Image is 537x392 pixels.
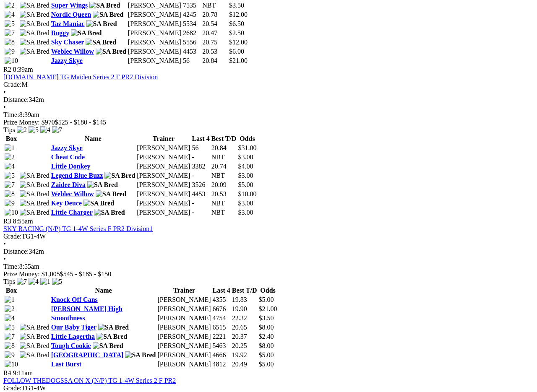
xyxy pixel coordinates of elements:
[136,162,190,171] td: [PERSON_NAME]
[136,144,190,152] td: [PERSON_NAME]
[259,296,274,303] span: $5.00
[232,342,258,350] td: 20.25
[232,351,258,359] td: 19.92
[211,190,237,198] td: 20.53
[5,39,15,46] img: 8
[128,57,182,65] td: [PERSON_NAME]
[51,342,91,349] a: Tough Cookie
[128,20,182,28] td: [PERSON_NAME]
[229,11,248,18] span: $12.00
[20,209,50,216] img: SA Bred
[202,47,228,56] td: 20.53
[191,171,210,180] td: -
[211,135,237,143] th: Best T/D
[3,81,534,88] div: M
[5,163,15,170] img: 4
[3,255,6,262] span: •
[232,323,258,332] td: 20.65
[51,153,85,161] a: Cheat Code
[60,270,112,278] span: $545 - $185 - $150
[13,218,33,225] span: 8:55am
[191,135,210,143] th: Last 4
[136,135,190,143] th: Trainer
[5,172,15,179] img: 5
[13,66,33,73] span: 8:39am
[191,153,210,161] td: -
[157,360,211,369] td: [PERSON_NAME]
[182,57,201,65] td: 56
[3,233,22,240] span: Grade:
[87,181,118,189] img: SA Bred
[128,38,182,47] td: [PERSON_NAME]
[3,369,11,376] span: R4
[157,351,211,359] td: [PERSON_NAME]
[212,286,231,295] th: Last 4
[3,96,29,103] span: Distance:
[238,181,253,188] span: $5.00
[211,199,237,208] td: NBT
[191,190,210,198] td: 4453
[191,199,210,208] td: -
[182,20,201,28] td: 5534
[182,47,201,56] td: 4453
[259,351,274,358] span: $5.00
[5,324,15,331] img: 5
[51,296,98,303] a: Knock Off Cans
[51,209,93,216] a: Little Charger
[5,209,18,216] img: 10
[51,305,123,312] a: [PERSON_NAME] High
[232,286,258,295] th: Best T/D
[51,48,94,55] a: Weblec Willow
[5,296,15,304] img: 1
[212,332,231,341] td: 2221
[52,278,62,286] img: 5
[5,190,15,198] img: 8
[89,2,120,9] img: SA Bred
[98,324,129,331] img: SA Bred
[93,11,123,18] img: SA Bred
[3,66,11,73] span: R2
[5,153,15,161] img: 2
[5,351,15,359] img: 9
[51,351,124,358] a: [GEOGRAPHIC_DATA]
[182,10,201,19] td: 4245
[211,171,237,180] td: NBT
[5,2,15,9] img: 2
[51,286,156,295] th: Name
[232,305,258,313] td: 19.90
[237,135,257,143] th: Odds
[238,200,253,207] span: $3.00
[3,104,6,111] span: •
[238,209,253,216] span: $3.00
[5,342,15,350] img: 8
[259,333,274,340] span: $2.40
[20,342,50,350] img: SA Bred
[212,305,231,313] td: 6676
[238,172,253,179] span: $3.00
[3,126,15,133] span: Tips
[136,171,190,180] td: [PERSON_NAME]
[259,305,277,312] span: $21.00
[157,342,211,350] td: [PERSON_NAME]
[96,190,126,198] img: SA Bred
[51,135,136,143] th: Name
[212,342,231,350] td: 5463
[20,190,50,198] img: SA Bred
[5,144,15,152] img: 1
[157,305,211,313] td: [PERSON_NAME]
[128,10,182,19] td: [PERSON_NAME]
[229,29,244,36] span: $2.50
[3,88,6,96] span: •
[232,332,258,341] td: 20.37
[51,163,91,170] a: Little Donkey
[136,153,190,161] td: [PERSON_NAME]
[96,48,126,55] img: SA Bred
[259,342,274,349] span: $8.00
[229,39,248,46] span: $12.00
[182,29,201,37] td: 2682
[20,181,50,189] img: SA Bred
[13,369,33,376] span: 9:11am
[3,73,158,80] a: [DOMAIN_NAME] TG Maiden Series 2 F PR2 Division
[191,181,210,189] td: 3526
[20,333,50,340] img: SA Bred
